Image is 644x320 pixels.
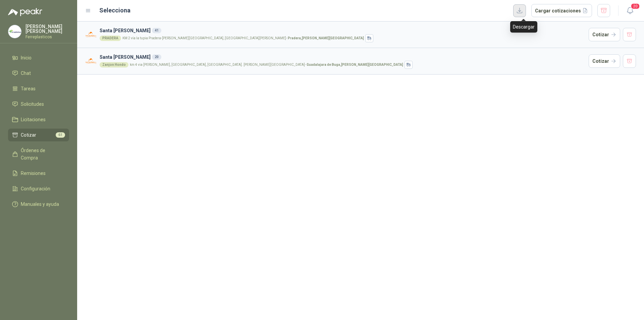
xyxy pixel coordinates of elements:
[130,63,403,66] p: km 4 via [PERSON_NAME], [GEOGRAPHIC_DATA], [GEOGRAPHIC_DATA]. [PERSON_NAME][GEOGRAPHIC_DATA] -
[21,170,46,177] span: Remisiones
[21,54,32,61] span: Inicio
[21,131,36,139] span: Cotizar
[21,116,46,123] span: Licitaciones
[100,27,586,34] h3: Santa [PERSON_NAME]
[21,85,36,92] span: Tareas
[531,4,592,17] button: Cargar cotizaciones
[307,63,403,66] strong: Guadalajara de Buga , [PERSON_NAME][GEOGRAPHIC_DATA]
[21,100,44,108] span: Solicitudes
[21,70,31,77] span: Chat
[152,54,161,60] div: 20
[510,21,537,33] div: Descargar
[85,55,97,67] img: Company Logo
[589,54,620,68] button: Cotizar
[8,8,42,16] img: Logo peakr
[100,62,128,67] div: Zanjon Hondo
[99,6,130,15] h2: Selecciona
[589,28,620,41] button: Cotizar
[100,53,586,61] h3: Santa [PERSON_NAME]
[21,147,63,162] span: Órdenes de Compra
[8,182,69,195] a: Configuración
[100,36,121,41] div: PRADERA
[624,5,636,17] button: 20
[25,35,69,39] p: Ferreplasticos
[8,144,69,164] a: Órdenes de Compra
[8,51,69,64] a: Inicio
[8,67,69,80] a: Chat
[8,129,69,141] a: Cotizar61
[21,200,59,208] span: Manuales y ayuda
[152,28,161,33] div: 41
[288,36,364,40] strong: Pradera , [PERSON_NAME][GEOGRAPHIC_DATA]
[8,98,69,110] a: Solicitudes
[8,167,69,180] a: Remisiones
[25,24,69,34] p: [PERSON_NAME] [PERSON_NAME]
[8,113,69,126] a: Licitaciones
[631,3,640,9] span: 20
[8,198,69,211] a: Manuales y ayuda
[8,82,69,95] a: Tareas
[21,185,50,192] span: Configuración
[56,132,65,138] span: 61
[122,37,364,40] p: KM 2 vía la tupia Pradera-[PERSON_NAME][GEOGRAPHIC_DATA], [GEOGRAPHIC_DATA][PERSON_NAME] -
[8,25,21,38] img: Company Logo
[85,29,97,41] img: Company Logo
